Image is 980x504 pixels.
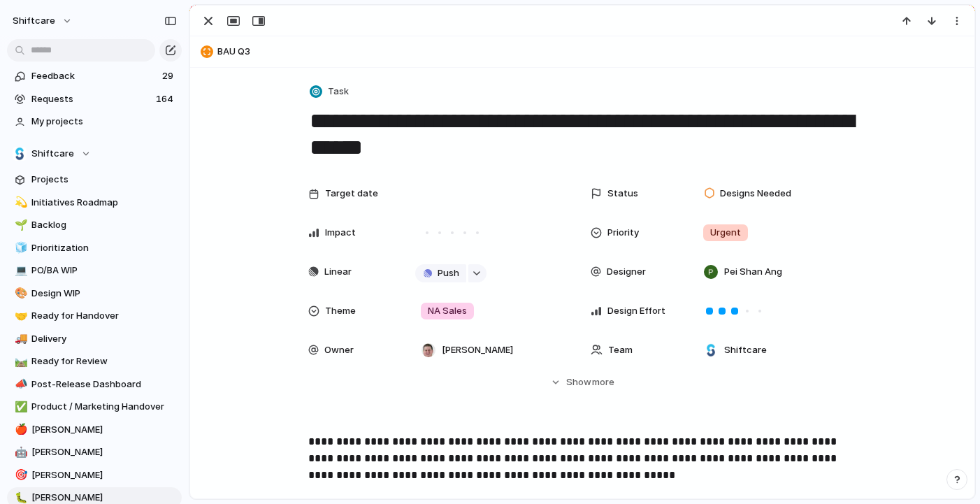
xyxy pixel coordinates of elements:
[7,111,182,132] a: My projects
[15,399,24,415] div: ✅
[15,422,24,438] div: 🍎
[7,465,182,486] a: 🎯[PERSON_NAME]
[7,66,182,87] a: Feedback29
[13,445,27,459] button: 🤖
[15,354,24,370] div: 🛤️
[31,115,177,129] span: My projects
[162,69,176,83] span: 29
[7,238,182,259] a: 🧊Prioritization
[31,218,177,232] span: Backlog
[13,14,55,28] span: shiftcare
[438,266,459,280] span: Push
[7,169,182,190] a: Projects
[15,240,24,256] div: 🧊
[13,309,27,323] button: 🤝
[13,264,27,278] button: 💻
[724,265,782,279] span: Pei Shan Ang
[710,226,741,240] span: Urgent
[15,217,24,233] div: 🌱
[13,287,27,301] button: 🎨
[607,187,638,201] span: Status
[31,468,177,482] span: [PERSON_NAME]
[7,143,182,164] button: Shiftcare
[7,329,182,350] a: 🚚Delivery
[15,263,24,279] div: 💻
[196,41,968,63] button: BAU Q3
[13,196,27,210] button: 💫
[31,354,177,368] span: Ready for Review
[15,445,24,461] div: 🤖
[592,375,614,389] span: more
[31,69,158,83] span: Feedback
[607,265,646,279] span: Designer
[31,287,177,301] span: Design WIP
[724,343,767,357] span: Shiftcare
[7,283,182,304] a: 🎨Design WIP
[608,343,633,357] span: Team
[566,375,591,389] span: Show
[7,260,182,281] a: 💻PO/BA WIP
[31,92,152,106] span: Requests
[720,187,791,201] span: Designs Needed
[15,308,24,324] div: 🤝
[13,468,27,482] button: 🎯
[31,377,177,391] span: Post-Release Dashboard
[307,82,353,102] button: Task
[31,332,177,346] span: Delivery
[13,241,27,255] button: 🧊
[13,218,27,232] button: 🌱
[31,196,177,210] span: Initiatives Roadmap
[7,396,182,417] a: ✅Product / Marketing Handover
[7,305,182,326] a: 🤝Ready for Handover
[31,423,177,437] span: [PERSON_NAME]
[7,351,182,372] a: 🛤️Ready for Review
[31,173,177,187] span: Projects
[325,304,356,318] span: Theme
[217,45,968,59] span: BAU Q3
[325,187,378,201] span: Target date
[13,354,27,368] button: 🛤️
[31,445,177,459] span: [PERSON_NAME]
[15,376,24,392] div: 📣
[15,285,24,301] div: 🎨
[7,442,182,463] a: 🤖[PERSON_NAME]
[13,400,27,414] button: ✅
[324,265,352,279] span: Linear
[415,264,466,282] button: Push
[324,343,354,357] span: Owner
[31,147,74,161] span: Shiftcare
[15,331,24,347] div: 🚚
[7,215,182,236] a: 🌱Backlog
[15,194,24,210] div: 💫
[308,370,856,395] button: Showmore
[7,192,182,213] a: 💫Initiatives Roadmap
[13,332,27,346] button: 🚚
[325,226,356,240] span: Impact
[156,92,176,106] span: 164
[7,374,182,395] a: 📣Post-Release Dashboard
[13,423,27,437] button: 🍎
[31,241,177,255] span: Prioritization
[6,10,80,32] button: shiftcare
[607,304,665,318] span: Design Effort
[328,85,349,99] span: Task
[31,264,177,278] span: PO/BA WIP
[442,343,513,357] span: [PERSON_NAME]
[7,419,182,440] a: 🍎[PERSON_NAME]
[31,400,177,414] span: Product / Marketing Handover
[13,377,27,391] button: 📣
[31,309,177,323] span: Ready for Handover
